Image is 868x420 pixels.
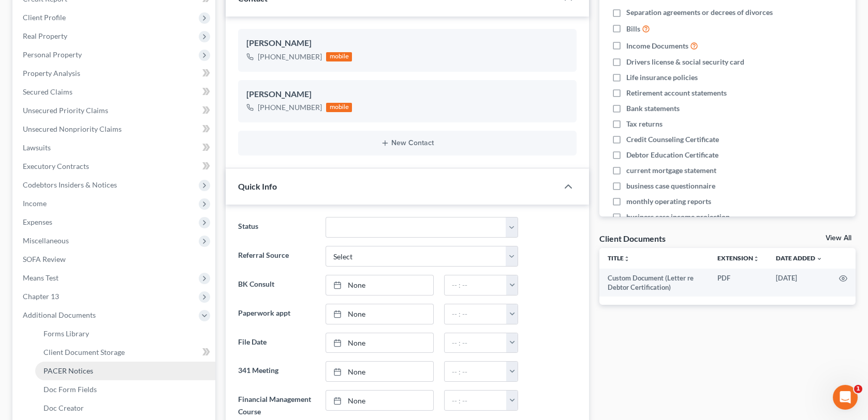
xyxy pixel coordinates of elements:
[14,120,215,138] a: Unsecured Nonpriority Claims
[445,304,507,324] input: -- : --
[233,304,320,324] label: Paperwork appt
[23,50,82,59] span: Personal Property
[768,269,831,297] td: [DATE]
[258,102,322,113] div: [PHONE_NUMBER]
[626,24,640,34] span: Bills
[626,181,715,191] span: business case questionnaire
[326,103,352,112] div: mobile
[445,333,507,353] input: -- : --
[626,88,727,98] span: Retirement account statements
[246,88,568,101] div: [PERSON_NAME]
[23,273,58,282] span: Means Test
[238,181,277,191] span: Quick Info
[833,385,858,410] iframe: Intercom live chat
[43,366,93,375] span: PACER Notices
[717,254,759,262] a: Extensionunfold_more
[626,7,773,18] span: Separation agreements or decrees of divorces
[624,256,630,262] i: unfold_more
[14,250,215,269] a: SOFA Review
[626,103,680,114] span: Bank statements
[854,385,862,393] span: 1
[233,361,320,382] label: 341 Meeting
[233,246,320,267] label: Referral Source
[599,233,666,244] div: Client Documents
[14,101,215,120] a: Unsecured Priority Claims
[43,403,84,412] span: Doc Creator
[23,162,89,170] span: Executory Contracts
[626,196,711,207] span: monthly operating reports
[43,385,97,394] span: Doc Form Fields
[43,348,125,356] span: Client Document Storage
[626,150,718,160] span: Debtor Education Certificate
[23,292,59,301] span: Chapter 13
[326,275,433,295] a: None
[233,217,320,238] label: Status
[445,362,507,381] input: -- : --
[23,236,69,245] span: Miscellaneous
[23,310,96,319] span: Additional Documents
[753,256,759,262] i: unfold_more
[326,304,433,324] a: None
[326,362,433,381] a: None
[608,254,630,262] a: Titleunfold_more
[14,64,215,83] a: Property Analysis
[23,69,80,77] span: Property Analysis
[23,180,117,189] span: Codebtors Insiders & Notices
[776,254,822,262] a: Date Added expand_more
[599,269,709,297] td: Custom Document (Letter re Debtor Certification)
[246,139,568,147] button: New Contact
[23,106,108,115] span: Unsecured Priority Claims
[23,217,52,226] span: Expenses
[14,83,215,101] a: Secured Claims
[326,333,433,353] a: None
[14,157,215,176] a: Executory Contracts
[445,275,507,295] input: -- : --
[23,13,66,22] span: Client Profile
[233,333,320,353] label: File Date
[35,324,215,343] a: Forms Library
[626,119,663,129] span: Tax returns
[35,343,215,362] a: Client Document Storage
[709,269,768,297] td: PDF
[626,41,688,51] span: Income Documents
[23,199,47,208] span: Income
[23,87,72,96] span: Secured Claims
[23,143,51,152] span: Lawsuits
[816,256,822,262] i: expand_more
[626,212,730,222] span: business case income projection
[445,391,507,410] input: -- : --
[626,165,716,176] span: current mortgage statement
[326,52,352,61] div: mobile
[826,235,851,242] a: View All
[23,255,66,263] span: SOFA Review
[246,37,568,50] div: [PERSON_NAME]
[626,134,719,145] span: Credit Counseling Certificate
[258,52,322,62] div: [PHONE_NUMBER]
[23,125,122,133] span: Unsecured Nonpriority Claims
[23,32,67,40] span: Real Property
[626,72,698,83] span: Life insurance policies
[35,380,215,399] a: Doc Form Fields
[35,399,215,417] a: Doc Creator
[233,275,320,295] label: BK Consult
[35,362,215,380] a: PACER Notices
[326,391,433,410] a: None
[626,57,744,67] span: Drivers license & social security card
[14,138,215,157] a: Lawsuits
[43,329,89,338] span: Forms Library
